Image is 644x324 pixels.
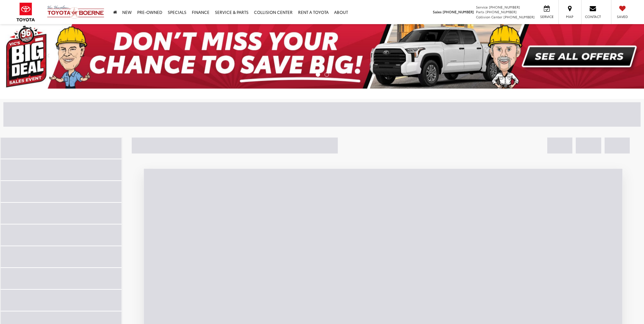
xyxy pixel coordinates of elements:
[433,9,442,14] span: Sales
[443,9,474,14] span: [PHONE_NUMBER]
[503,14,535,19] span: [PHONE_NUMBER]
[489,4,520,10] span: [PHONE_NUMBER]
[485,9,517,14] span: [PHONE_NUMBER]
[476,9,484,14] span: Parts
[47,5,105,19] img: Vic Vaughan Toyota of Boerne
[562,14,577,19] span: Map
[615,14,630,19] span: Saved
[476,14,502,19] span: Collision Center
[476,4,488,10] span: Service
[585,14,601,19] span: Contact
[539,14,554,19] span: Service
